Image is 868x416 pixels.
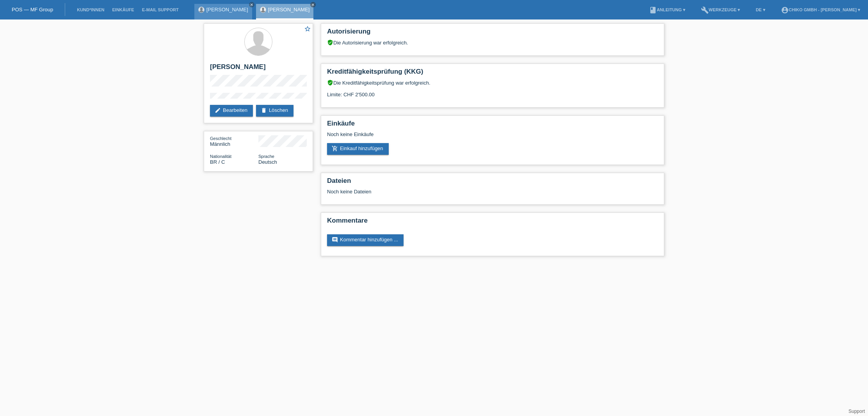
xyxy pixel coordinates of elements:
[210,135,258,147] div: Männlich
[327,234,404,246] a: commentKommentar hinzufügen ...
[256,105,293,117] a: deleteLöschen
[752,7,769,12] a: DE ▾
[327,177,658,189] h2: Dateien
[304,25,311,32] i: star_border
[108,7,138,12] a: Einkäufe
[327,217,658,228] h2: Kommentare
[258,154,274,159] span: Sprache
[701,6,709,14] i: build
[138,7,183,12] a: E-Mail Support
[73,7,108,12] a: Kund*innen
[250,3,254,7] i: close
[210,159,225,165] span: Brasilien / C / 30.09.2010
[327,39,658,46] div: Die Autorisierung war erfolgreich.
[327,28,658,39] h2: Autorisierung
[304,25,311,34] a: star_border
[210,105,253,117] a: editBearbeiten
[327,189,566,195] div: Noch keine Dateien
[649,6,657,14] i: book
[327,120,658,131] h2: Einkäufe
[268,7,310,12] a: [PERSON_NAME]
[310,2,316,7] a: close
[210,136,231,141] span: Geschlecht
[327,143,389,155] a: add_shopping_cartEinkauf hinzufügen
[327,68,658,80] h2: Kreditfähigkeitsprüfung (KKG)
[206,7,248,12] a: [PERSON_NAME]
[210,63,307,75] h2: [PERSON_NAME]
[848,409,865,414] a: Support
[645,7,689,12] a: bookAnleitung ▾
[261,107,267,113] i: delete
[777,7,864,12] a: account_circleChiko GmbH - [PERSON_NAME] ▾
[327,80,658,103] div: Die Kreditfähigkeitsprüfung war erfolgreich. Limite: CHF 2'500.00
[327,80,333,86] i: verified_user
[311,3,315,7] i: close
[332,237,338,243] i: comment
[697,7,744,12] a: buildWerkzeuge ▾
[215,107,221,113] i: edit
[12,7,53,12] a: POS — MF Group
[249,2,254,7] a: close
[327,131,658,143] div: Noch keine Einkäufe
[210,154,231,159] span: Nationalität
[781,6,789,14] i: account_circle
[327,39,333,46] i: verified_user
[332,145,338,152] i: add_shopping_cart
[258,159,277,165] span: Deutsch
